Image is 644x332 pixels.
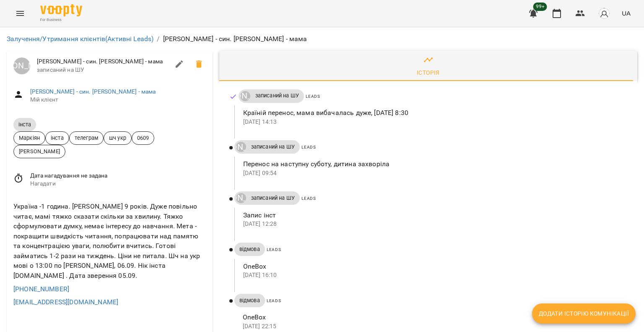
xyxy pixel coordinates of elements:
span: UA [622,9,631,18]
p: Країній перенос, мама вибачалась дуже, [DATE] 8:30 [243,108,624,118]
span: Маркіян [14,134,45,142]
span: Leads [267,298,281,303]
p: OneBox [243,261,624,272]
p: OneBox [243,312,624,322]
span: Мій клієнт [30,96,206,104]
div: Історія [417,68,440,78]
span: записаний на ШУ [246,194,300,202]
span: записаний на ШУ [246,143,300,151]
nav: breadcrumb [7,34,637,44]
div: Луцук Маркіян [13,58,30,74]
a: [PERSON_NAME] [234,193,246,203]
p: [DATE] 09:54 [243,169,624,178]
a: [PHONE_NUMBER] [13,285,69,293]
span: For Business [40,17,82,23]
img: avatar_s.png [598,8,610,19]
span: 99+ [533,3,547,11]
span: 0609 [132,134,154,142]
div: Луцук Маркіян [236,142,246,152]
div: Луцук Маркіян [240,91,250,101]
p: [DATE] 14:13 [243,118,624,126]
a: [PERSON_NAME] [239,91,250,101]
span: відмова [234,246,265,253]
button: Додати історію комунікації [532,303,636,324]
p: [DATE] 22:15 [243,322,624,331]
span: інста [13,121,36,128]
span: Leads [306,94,320,99]
span: інста [46,134,69,142]
a: [EMAIL_ADDRESS][DOMAIN_NAME] [13,298,118,306]
span: [PERSON_NAME] [14,147,65,155]
span: записаний на ШУ [37,66,169,74]
img: Voopty Logo [40,4,82,16]
a: [PERSON_NAME] [13,58,30,74]
span: відмова [234,297,265,304]
span: Leads [301,196,316,201]
span: Дата нагадування не задана [30,172,206,180]
p: [DATE] 16:10 [243,271,624,280]
span: Нагадати [30,180,206,188]
a: [PERSON_NAME] - син. [PERSON_NAME] - мама [30,88,156,95]
button: Menu [10,3,30,24]
a: [PERSON_NAME] [234,142,246,152]
span: Leads [301,145,316,149]
span: Leads [267,247,281,252]
span: шч укр [104,134,131,142]
p: [PERSON_NAME] - син. [PERSON_NAME] - мама [163,34,307,44]
span: [PERSON_NAME] - син. [PERSON_NAME] - мама [37,58,169,66]
div: Україна -1 година. [PERSON_NAME] 9 років. Дуже повільно читає, мамі тяжко сказати скільки за хвил... [12,200,208,282]
span: телеграм [70,134,103,142]
span: Додати історію комунікації [539,308,629,319]
p: Запис інст [243,210,624,220]
p: Перенос на наступну суботу, дитина захворіла [243,159,624,169]
div: Луцук Маркіян [236,193,246,203]
button: UA [618,5,634,21]
li: / [157,34,159,44]
span: записаний на ШУ [250,92,304,99]
p: [DATE] 12:28 [243,220,624,228]
a: Залучення/Утримання клієнтів(Активні Leads) [7,35,153,43]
